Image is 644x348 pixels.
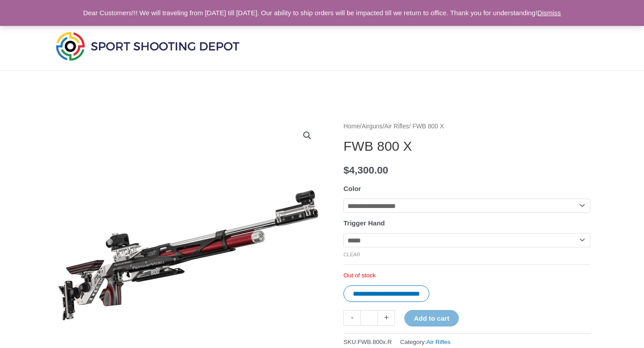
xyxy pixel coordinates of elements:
[343,165,388,176] bdi: 4,300.00
[384,123,409,130] a: Air Rifles
[343,121,590,132] nav: Breadcrumb
[400,336,451,348] span: Category:
[404,310,458,327] button: Add to cart
[54,30,241,63] img: Sport Shooting Depot
[360,310,378,326] input: Product quantity
[343,123,360,130] a: Home
[343,219,385,227] label: Trigger Hand
[343,272,590,280] p: Out of stock
[343,165,349,176] span: $
[343,138,590,154] h1: FWB 800 X
[299,127,315,144] a: View full-screen image gallery
[343,310,360,326] a: -
[426,339,450,345] a: Air Rifles
[343,336,392,348] span: SKU:
[358,339,392,345] span: FWB.800x.R
[362,123,383,130] a: Airguns
[343,252,360,257] a: Clear options
[343,185,361,192] label: Color
[378,310,395,326] a: +
[538,9,561,17] a: Dismiss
